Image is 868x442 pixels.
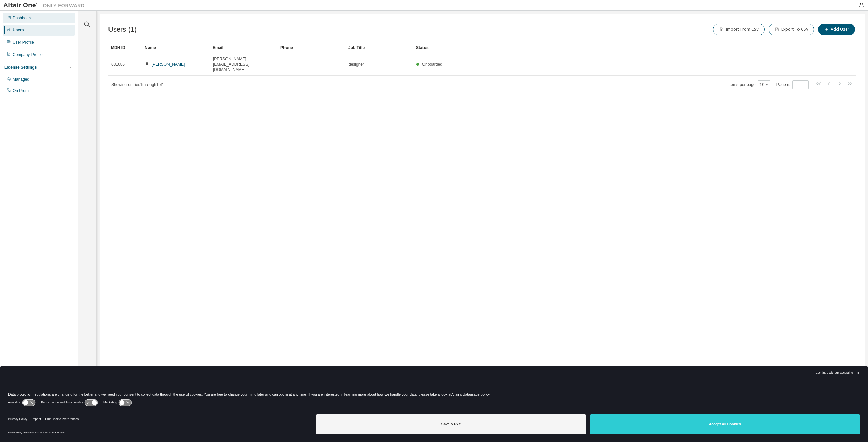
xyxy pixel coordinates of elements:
[111,62,125,67] span: 631686
[13,15,33,21] div: Dashboard
[13,52,43,57] div: Company Profile
[713,24,765,35] button: Import From CSV
[213,42,275,53] div: Email
[108,26,137,34] span: Users (1)
[13,88,29,93] div: On Prem
[213,56,275,72] span: [PERSON_NAME][EMAIL_ADDRESS][DOMAIN_NAME]
[111,42,139,53] div: MDH ID
[769,24,814,35] button: Export To CSV
[416,42,821,53] div: Status
[348,42,411,53] div: Job Title
[145,42,207,53] div: Name
[729,80,770,89] span: Items per page
[13,40,34,45] div: User Profile
[13,27,24,33] div: Users
[3,2,88,9] img: Altair One
[776,80,809,89] span: Page n.
[280,42,343,53] div: Phone
[759,82,769,87] button: 10
[349,62,364,67] span: designer
[13,77,29,82] div: Managed
[152,62,185,67] a: [PERSON_NAME]
[111,82,164,87] span: Showing entries 1 through 1 of 1
[422,62,442,67] span: Onboarded
[818,24,855,35] button: Add User
[4,65,37,70] div: License Settings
